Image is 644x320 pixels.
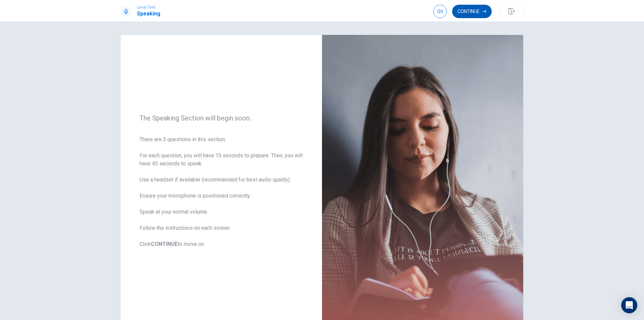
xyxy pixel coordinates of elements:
span: The Speaking Section will begin soon. [140,114,303,122]
button: Continue [452,5,492,18]
span: There are 3 questions in this section. For each question, you will have 15 seconds to prepare. Th... [140,136,303,248]
b: CONTINUE [151,241,178,247]
span: Level Test [137,5,160,10]
div: Open Intercom Messenger [621,297,637,313]
h1: Speaking [137,10,160,18]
